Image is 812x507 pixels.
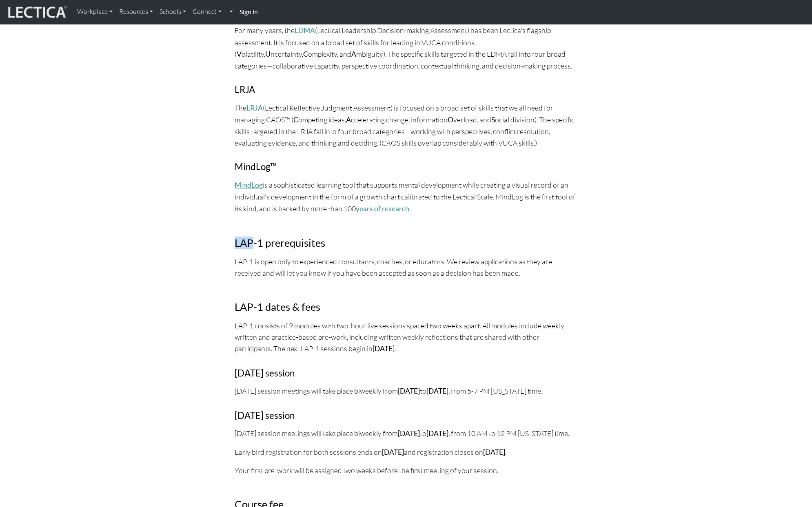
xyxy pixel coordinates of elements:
[237,50,242,58] strong: V
[235,84,577,95] h4: LRJA
[346,115,351,124] strong: A
[373,344,395,353] strong: [DATE]
[483,448,505,456] strong: [DATE]
[426,429,448,438] strong: [DATE]
[235,385,577,397] p: [DATE] session meetings will take place biweekly from to , from 5-7 PM [US_STATE] time.
[295,26,315,35] a: LDMA
[293,115,298,124] strong: C
[265,50,271,58] strong: U
[116,3,156,20] a: Resources
[235,162,577,173] h4: MindLog™
[235,256,577,279] p: LAP-1 is open only to experienced consultants, coaches, or educators. We review applications as t...
[235,427,577,439] p: [DATE] session meetings will take place biweekly from to , from 10 AM to 12 PM [US_STATE] time.
[235,237,577,249] h3: LAP-1 prerequisites
[426,387,448,395] strong: [DATE]
[448,115,453,124] strong: O
[235,446,577,458] p: Early bird registration for both sessions ends on and registration closes on .
[156,3,189,20] a: Schools
[356,204,411,213] a: years of research.
[235,368,577,379] h4: [DATE] session
[235,410,577,421] h4: [DATE] session
[235,179,577,214] p: is a sophisticated learning tool that supports mental development while creating a visual record ...
[246,104,263,112] a: LRJA
[240,8,258,15] strong: Sign in
[236,3,261,21] a: Sign in
[351,50,356,58] strong: A
[398,429,420,438] strong: [DATE]
[235,102,577,149] p: The (Lectical Reflective Judgment Assessment) is focused on a broad set of skills that we all nee...
[74,3,116,20] a: Workplace
[189,3,225,20] a: Connect
[398,387,420,395] strong: [DATE]
[491,115,495,124] strong: S
[235,181,263,189] a: MindLog
[6,4,67,20] img: lecticalive
[382,448,404,456] strong: [DATE]
[235,24,577,71] p: For many years, the (Lectical Leadership Decision-making Assessment) has been Lectica's flagship ...
[303,50,308,58] strong: C
[235,301,577,313] h3: LAP-1 dates & fees
[235,320,577,354] p: LAP-1 consists of 9 modules with two-hour live sessions spaced two weeks apart. All modules inclu...
[235,465,577,476] p: Your first pre-work will be assigned two weeks before the first meeting of your session.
